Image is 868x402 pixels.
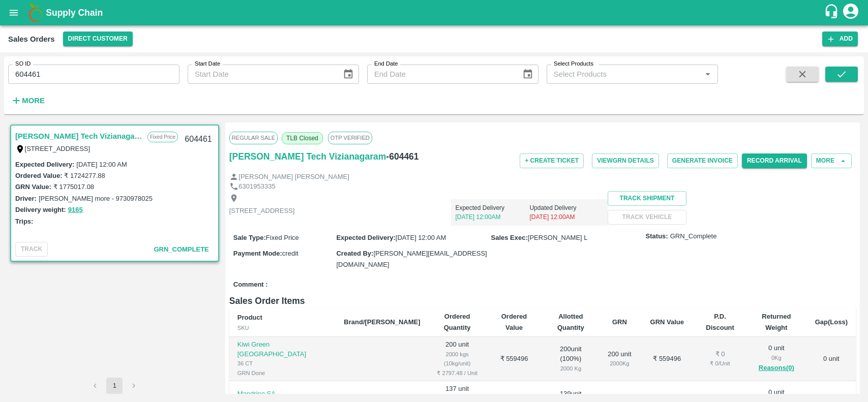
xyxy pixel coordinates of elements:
b: GRN Value [650,318,684,326]
div: account of current user [842,2,860,23]
span: [PERSON_NAME][EMAIL_ADDRESS][DOMAIN_NAME] [336,250,487,268]
span: OTP VERIFIED [328,132,372,144]
button: page 1 [106,378,123,394]
button: open drawer [2,1,25,24]
button: Reasons(0) [754,362,799,374]
label: Created By : [336,250,373,257]
label: Payment Mode : [233,250,282,257]
label: ₹ 1775017.08 [53,183,94,191]
button: More [811,153,852,168]
strong: More [22,97,45,105]
b: Ordered Quantity [444,313,471,331]
span: [PERSON_NAME] L [528,234,588,241]
div: 36 CT [237,359,328,368]
a: Supply Chain [46,6,824,20]
label: Expected Delivery : [336,234,395,241]
input: Select Products [550,68,698,81]
label: [PERSON_NAME] more - 9730978025 [39,195,153,202]
button: Select DC [63,32,133,46]
div: SKU [237,323,328,332]
label: End Date [374,60,398,68]
div: 2000 kgs (10kg/unit) [437,350,478,368]
label: Status: [646,232,668,241]
div: 2000 Kg [607,359,632,368]
button: Generate Invoice [667,153,738,168]
b: Returned Weight [762,313,791,331]
div: 0 Kg [754,353,799,362]
button: + Create Ticket [520,153,584,168]
label: Trips: [15,218,33,225]
button: 9165 [68,204,83,216]
b: P.D. Discount [706,313,734,331]
label: Comment : [233,280,268,290]
h6: - 604461 [386,149,418,164]
input: End Date [367,65,514,84]
input: Start Date [188,65,335,84]
span: credit [282,250,298,257]
td: 0 unit [807,337,856,381]
div: 200 unit [607,350,632,368]
b: Supply Chain [46,8,103,18]
span: GRN_Complete [154,245,208,253]
p: Kiwi Green [GEOGRAPHIC_DATA] [237,340,328,359]
nav: pagination navigation [85,378,143,394]
button: Open [701,68,714,81]
p: [PERSON_NAME] [PERSON_NAME] [238,172,349,182]
button: Record Arrival [742,153,807,168]
p: [STREET_ADDRESS] [229,206,295,216]
a: [PERSON_NAME] Tech Vizianagaram [15,130,142,143]
div: 604461 [178,128,218,151]
label: Select Products [554,60,593,68]
td: 200 unit [429,337,486,381]
span: Regular Sale [229,132,278,144]
label: ₹ 1724277.88 [64,172,105,179]
p: [DATE] 12:00AM [455,212,529,222]
span: TLB Closed [282,132,323,144]
button: More [8,92,47,109]
button: Track Shipment [608,191,686,206]
label: Start Date [195,60,220,68]
td: ₹ 559496 [640,337,694,381]
label: SO ID [15,60,31,68]
p: Expected Delivery [455,203,529,212]
b: Gap(Loss) [815,318,848,326]
label: [STREET_ADDRESS] [25,145,91,152]
div: 200 unit ( 100 %) [550,345,591,373]
div: GRN Done [237,368,328,378]
label: Expected Delivery : [15,161,74,168]
button: Add [822,32,858,46]
label: Ordered Value: [15,172,62,179]
b: Ordered Value [501,313,527,331]
button: ViewGRN Details [592,153,659,168]
span: [DATE] 12:00 AM [396,234,446,241]
div: 2000 Kg [550,364,591,373]
p: [DATE] 12:00AM [529,212,604,222]
div: Sales Orders [8,33,55,46]
div: ₹ 0 [702,350,738,359]
label: Driver: [15,195,37,202]
span: Fixed Price [266,234,299,241]
b: GRN [612,318,627,326]
div: ₹ 0 / Unit [702,359,738,368]
b: Allotted Quantity [557,313,584,331]
h6: Sales Order Items [229,294,856,308]
p: 6301953335 [238,182,275,192]
label: Sales Exec : [491,234,528,241]
span: GRN_Complete [670,232,717,241]
button: Choose date [518,65,537,84]
label: Delivery weight: [15,206,66,213]
a: [PERSON_NAME] Tech Vizianagaram [229,149,386,164]
div: ₹ 2797.48 / Unit [437,368,478,378]
div: 0 unit [754,344,799,374]
label: Sale Type : [233,234,266,241]
label: GRN Value: [15,183,51,191]
p: Updated Delivery [529,203,604,212]
p: Fixed Price [147,132,178,142]
b: Product [237,314,262,321]
label: [DATE] 12:00 AM [76,161,127,168]
p: Mandrine SA [237,389,328,399]
button: Choose date [339,65,358,84]
b: Brand/[PERSON_NAME] [344,318,420,326]
td: ₹ 559496 [486,337,543,381]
